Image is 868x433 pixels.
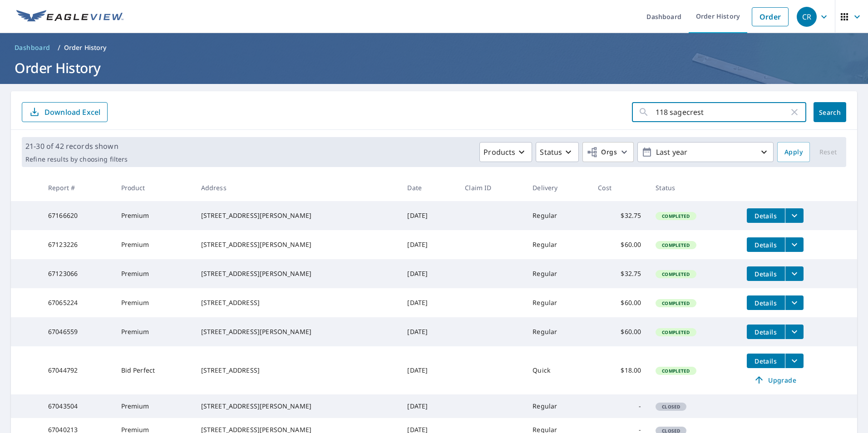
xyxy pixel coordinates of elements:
[114,259,194,288] td: Premium
[201,269,393,278] div: [STREET_ADDRESS][PERSON_NAME]
[785,266,804,281] button: filesDropdownBtn-67123066
[114,394,194,418] td: Premium
[41,288,114,317] td: 67065224
[785,237,804,252] button: filesDropdownBtn-67123226
[536,142,579,162] button: Status
[525,288,591,317] td: Regular
[41,346,114,394] td: 67044792
[747,325,785,339] button: detailsBtn-67046559
[25,155,128,163] p: Refine results by choosing filters
[400,201,458,230] td: [DATE]
[41,230,114,259] td: 67123226
[525,201,591,230] td: Regular
[22,102,108,122] button: Download Excel
[525,394,591,418] td: Regular
[591,346,648,394] td: $18.00
[648,174,739,201] th: Status
[525,317,591,346] td: Regular
[656,99,789,125] input: Address, Report #, Claim ID, etc.
[656,403,686,410] span: Closed
[458,174,525,201] th: Claim ID
[656,368,695,374] span: Completed
[25,141,128,152] p: 21-30 of 42 records shown
[114,317,194,346] td: Premium
[201,240,393,249] div: [STREET_ADDRESS][PERSON_NAME]
[821,108,839,117] span: Search
[752,374,798,385] span: Upgrade
[201,211,393,220] div: [STREET_ADDRESS][PERSON_NAME]
[797,7,817,27] div: CR
[44,107,100,117] p: Download Excel
[752,212,779,220] span: Details
[41,174,114,201] th: Report #
[637,142,774,162] button: Last year
[16,10,123,24] img: EV Logo
[194,174,400,201] th: Address
[591,288,648,317] td: $60.00
[747,266,785,281] button: detailsBtn-67123066
[747,295,785,310] button: detailsBtn-67065224
[114,201,194,230] td: Premium
[58,42,60,53] li: /
[540,147,562,157] p: Status
[752,299,779,307] span: Details
[752,270,779,278] span: Details
[591,317,648,346] td: $60.00
[591,230,648,259] td: $60.00
[652,144,759,160] p: Last year
[483,147,515,157] p: Products
[587,147,617,158] span: Orgs
[814,102,846,122] button: Search
[114,288,194,317] td: Premium
[752,357,779,365] span: Details
[201,402,393,411] div: [STREET_ADDRESS][PERSON_NAME]
[591,259,648,288] td: $32.75
[591,201,648,230] td: $32.75
[747,237,785,252] button: detailsBtn-67123226
[15,43,50,52] span: Dashboard
[784,147,803,158] span: Apply
[201,366,393,375] div: [STREET_ADDRESS]
[114,346,194,394] td: Bid Perfect
[752,241,779,249] span: Details
[525,174,591,201] th: Delivery
[479,142,532,162] button: Products
[11,40,54,55] a: Dashboard
[11,40,857,55] nav: breadcrumb
[656,271,695,277] span: Completed
[752,7,789,26] a: Order
[41,394,114,418] td: 67043504
[656,242,695,248] span: Completed
[525,230,591,259] td: Regular
[400,394,458,418] td: [DATE]
[656,213,695,219] span: Completed
[114,230,194,259] td: Premium
[41,317,114,346] td: 67046559
[656,300,695,306] span: Completed
[777,142,810,162] button: Apply
[747,354,785,368] button: detailsBtn-67044792
[41,201,114,230] td: 67166620
[785,354,804,368] button: filesDropdownBtn-67044792
[591,174,648,201] th: Cost
[656,329,695,335] span: Completed
[114,174,194,201] th: Product
[525,346,591,394] td: Quick
[752,328,779,336] span: Details
[747,208,785,223] button: detailsBtn-67166620
[747,373,804,387] a: Upgrade
[400,230,458,259] td: [DATE]
[525,259,591,288] td: Regular
[785,295,804,310] button: filesDropdownBtn-67065224
[785,208,804,223] button: filesDropdownBtn-67166620
[785,325,804,339] button: filesDropdownBtn-67046559
[400,174,458,201] th: Date
[201,298,393,307] div: [STREET_ADDRESS]
[400,346,458,394] td: [DATE]
[400,259,458,288] td: [DATE]
[591,394,648,418] td: -
[11,59,857,77] h1: Order History
[400,288,458,317] td: [DATE]
[400,317,458,346] td: [DATE]
[64,43,107,52] p: Order History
